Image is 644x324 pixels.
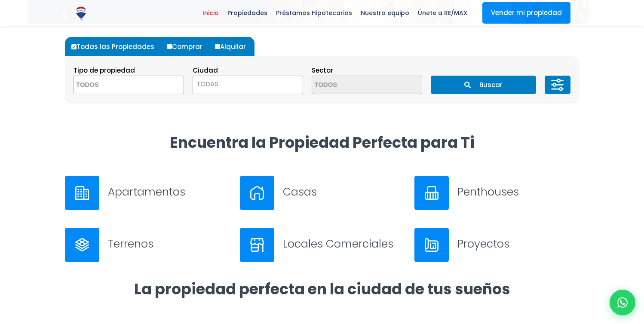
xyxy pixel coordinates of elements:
[170,132,475,153] strong: Encuentra la Propiedad Perfecta para Ti
[240,228,405,262] a: Locales Comerciales
[414,6,472,19] span: Únete a RE/MAX
[482,2,570,24] a: Vender mi propiedad
[74,76,157,95] textarea: Search
[196,79,218,89] span: TODAS
[108,236,230,251] h3: Terrenos
[193,76,303,94] span: TODAS
[283,184,405,199] h3: Casas
[223,6,272,19] span: Propiedades
[414,228,579,262] a: Proyectos
[198,6,223,19] span: Inicio
[457,184,579,199] h3: Penthouses
[240,176,405,210] a: Casas
[134,278,510,300] strong: La propiedad perfecta en la ciudad de tus sueños
[283,236,405,251] h3: Locales Comerciales
[108,184,230,199] h3: Apartamentos
[65,176,230,210] a: Apartamentos
[356,6,414,19] span: Nuestro equipo
[65,228,230,262] a: Terrenos
[312,66,333,75] span: Sector
[193,66,218,75] span: Ciudad
[74,66,135,75] span: Tipo de propiedad
[272,6,356,19] span: Préstamos Hipotecarios
[215,44,220,49] input: Alquilar
[193,78,303,90] span: TODAS
[414,176,579,210] a: Penthouses
[457,236,579,251] h3: Proyectos
[74,6,89,21] img: Logo de REMAX
[71,44,77,49] input: Todas las Propiedades
[312,76,396,95] textarea: Search
[167,44,172,49] input: Comprar
[213,37,255,56] label: Alquilar
[165,37,211,56] label: Comprar
[431,76,536,94] button: Buscar
[69,37,163,56] label: Todas las Propiedades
